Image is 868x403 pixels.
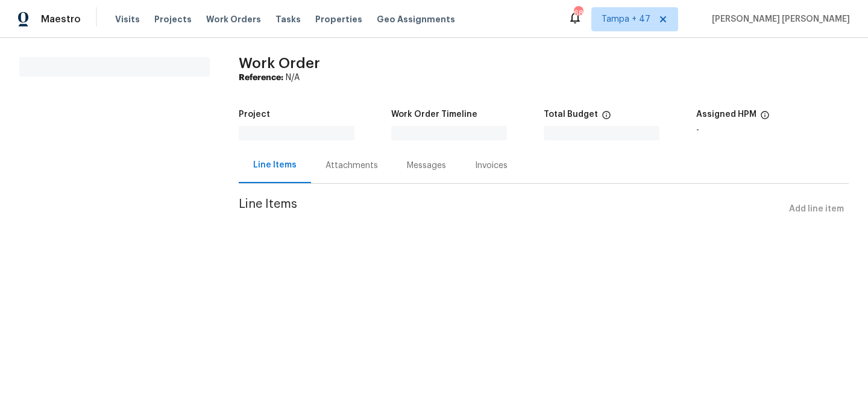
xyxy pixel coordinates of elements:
div: Messages [407,160,446,172]
span: Tampa + 47 [602,13,650,25]
b: Reference: [239,73,283,82]
div: N/A [239,72,849,84]
span: Work Orders [206,13,261,25]
div: Invoices [475,160,508,172]
span: Tasks [275,15,301,23]
h5: Assigned HPM [696,110,756,119]
span: [PERSON_NAME] [PERSON_NAME] [707,13,850,25]
div: - [696,126,849,134]
h5: Project [239,110,270,119]
h5: Work Order Timeline [391,110,477,119]
span: Line Items [239,198,784,220]
div: Line Items [253,159,297,171]
div: 680 [574,7,582,19]
span: Geo Assignments [377,13,455,25]
span: Visits [115,13,140,25]
span: Work Order [239,56,320,70]
span: The hpm assigned to this work order. [760,110,770,126]
h5: Total Budget [544,110,598,119]
span: Projects [154,13,192,25]
div: Attachments [325,160,378,172]
span: Maestro [41,13,81,25]
span: The total cost of line items that have been proposed by Opendoor. This sum includes line items th... [602,110,611,126]
span: Properties [315,13,362,25]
